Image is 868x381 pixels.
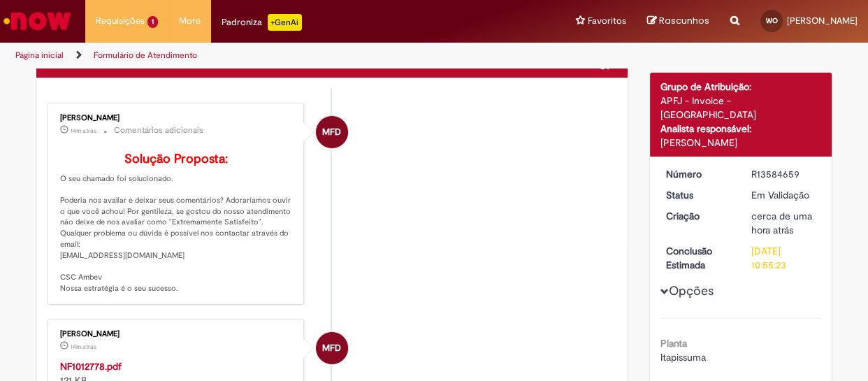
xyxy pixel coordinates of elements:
dt: Criação [656,209,742,223]
div: [DATE] 10:55:23 [751,244,816,272]
div: Maria Franco De Oliveira [316,332,348,364]
b: Planta [660,337,687,350]
span: MFD [322,115,341,149]
dt: Status [656,188,742,202]
div: Analista responsável: [660,122,822,136]
time: 01/10/2025 09:55:18 [751,210,812,236]
span: Favoritos [588,14,626,28]
div: Em Validação [751,188,816,202]
span: [PERSON_NAME] [787,15,858,27]
div: Padroniza [222,14,302,31]
span: Rascunhos [659,14,709,27]
time: 01/10/2025 10:55:19 [71,127,96,135]
span: 1 [147,16,158,28]
span: More [179,14,201,28]
span: cerca de uma hora atrás [751,210,812,236]
a: Formulário de Atendimento [94,50,197,61]
dt: Número [656,167,742,181]
a: NF1012778.pdf [60,360,122,373]
div: APFJ - Invoice - [GEOGRAPHIC_DATA] [660,94,822,122]
div: Grupo de Atribuição: [660,80,822,94]
img: ServiceNow [1,7,73,35]
span: 14m atrás [71,343,96,351]
div: [PERSON_NAME] [660,136,822,150]
p: +GenAi [268,14,302,31]
dt: Conclusão Estimada [656,244,742,272]
div: Maria Franco De Oliveira [316,116,348,148]
button: Adicionar anexos [599,52,617,71]
div: [PERSON_NAME] [60,114,293,122]
div: 01/10/2025 09:55:18 [751,209,816,237]
a: Página inicial [15,50,64,61]
time: 01/10/2025 10:54:56 [71,343,96,351]
span: Itapissuma [660,351,706,364]
span: 14m atrás [71,127,96,135]
a: Rascunhos [647,15,709,28]
span: Requisições [96,14,145,28]
div: R13584659 [751,167,816,181]
span: WO [766,16,778,25]
small: Comentários adicionais [114,124,203,136]
div: [PERSON_NAME] [60,330,293,338]
span: MFD [322,331,341,365]
b: Solução Proposta: [124,151,228,167]
p: O seu chamado foi solucionado. Poderia nos avaliar e deixar seus comentários? Adoraríamos ouvir o... [60,152,293,294]
ul: Trilhas de página [10,43,568,69]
